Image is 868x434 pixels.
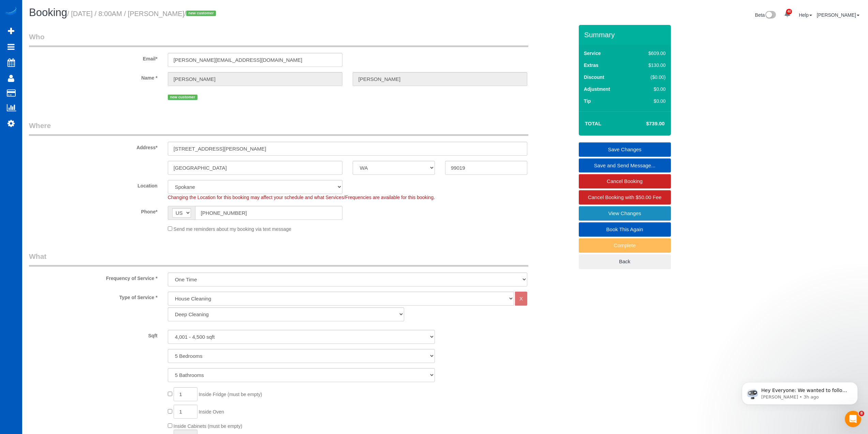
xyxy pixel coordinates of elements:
[24,180,163,189] label: Location
[584,31,667,39] h3: Summary
[24,272,163,282] label: Frequency of Service *
[30,26,118,32] p: Message from Ellie, sent 3h ago
[579,190,671,205] a: Cancel Booking with $50.00 Fee
[24,142,163,151] label: Address*
[634,50,666,57] div: $609.00
[579,158,671,173] a: Save and Send Message...
[29,251,528,267] legend: What
[67,10,218,17] small: / [DATE] / 8:00AM / [PERSON_NAME]
[579,142,671,157] a: Save Changes
[634,62,666,69] div: $130.00
[584,50,601,57] label: Service
[353,72,527,86] input: Last Name*
[634,86,666,93] div: $0.00
[184,10,218,17] span: /
[584,86,610,93] label: Adjustment
[30,20,117,93] span: Hey Everyone: We wanted to follow up and let you know we have been closely monitoring the account...
[168,195,435,200] span: Changing the Location for this booking may affect your schedule and what Services/Frequencies are...
[168,53,342,67] input: Email*
[24,330,163,339] label: Sqft
[634,98,666,104] div: $0.00
[584,74,604,81] label: Discount
[29,121,528,136] legend: Where
[445,161,527,175] input: Zip Code*
[845,411,861,427] iframe: Intercom live chat
[174,423,242,429] span: Inside Cabinets (must be empty)
[29,6,67,18] span: Booking
[4,7,18,16] img: Automaid Logo
[168,161,342,175] input: City*
[584,98,591,104] label: Tip
[786,9,792,14] span: 40
[588,194,662,200] span: Cancel Booking with $50.00 Fee
[24,292,163,301] label: Type of Service *
[584,62,599,69] label: Extras
[174,226,292,232] span: Send me reminders about my booking via text message
[579,206,671,221] a: View Changes
[799,12,812,18] a: Help
[781,7,794,22] a: 40
[186,11,216,16] span: new customer
[585,121,602,126] strong: Total
[755,12,776,18] a: Beta
[24,72,163,81] label: Name *
[765,11,776,20] img: New interface
[195,206,342,220] input: Phone*
[817,12,859,18] a: [PERSON_NAME]
[859,411,864,416] span: 8
[168,95,197,100] span: new customer
[29,32,528,47] legend: Who
[24,53,163,62] label: Email*
[579,174,671,188] a: Cancel Booking
[198,409,224,415] span: Inside Oven
[168,72,342,86] input: First Name*
[24,206,163,215] label: Phone*
[732,368,868,416] iframe: Intercom notifications message
[579,254,671,269] a: Back
[198,392,262,397] span: Inside Fridge (must be empty)
[626,121,664,127] h4: $739.00
[579,222,671,237] a: Book This Again
[634,74,666,81] div: ($0.00)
